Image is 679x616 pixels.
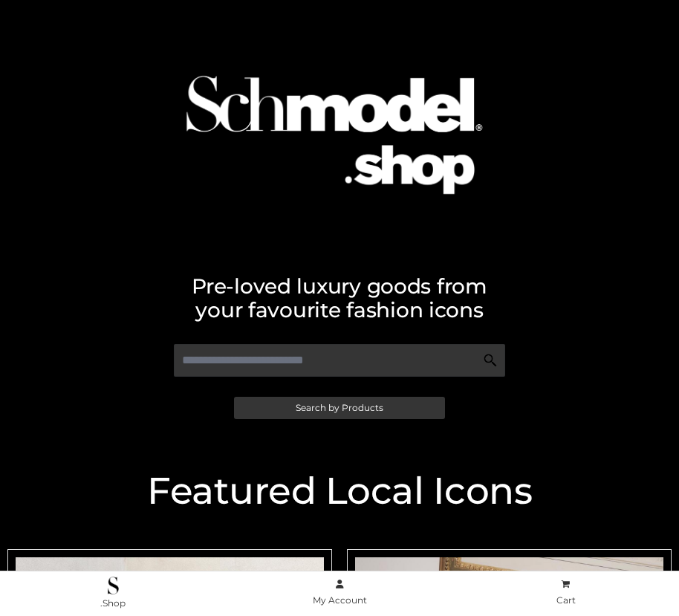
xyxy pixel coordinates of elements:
[227,576,453,609] a: My Account
[313,594,367,606] span: My Account
[296,403,383,412] span: Search by Products
[100,597,126,609] span: .Shop
[556,594,576,606] span: Cart
[452,576,679,609] a: Cart
[7,274,672,322] h2: Pre-loved luxury goods from your favourite fashion icons
[108,577,119,594] img: .Shop
[234,397,445,419] a: Search by Products
[483,353,498,368] img: Search Icon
